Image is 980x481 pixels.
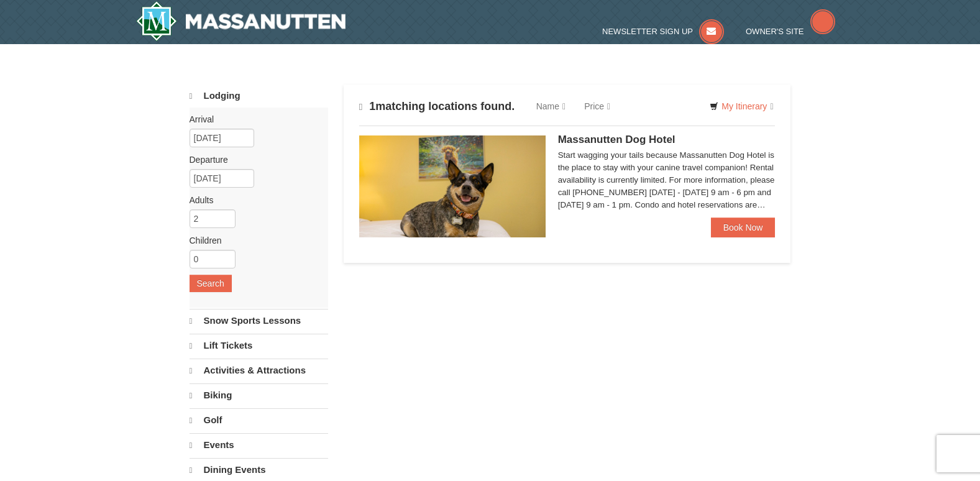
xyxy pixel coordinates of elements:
[136,1,346,41] img: Massanutten Resort Logo
[602,27,724,36] a: Newsletter Sign Up
[359,135,546,237] img: 27428181-5-81c892a3.jpg
[575,94,620,119] a: Price
[558,134,675,145] span: Massanutten Dog Hotel
[190,383,328,407] a: Biking
[190,194,319,206] label: Adults
[746,27,804,36] span: Owner's Site
[190,234,319,247] label: Children
[527,94,575,119] a: Name
[190,433,328,457] a: Events
[136,1,346,41] a: Massanutten Resort
[702,97,781,116] a: My Itinerary
[558,149,776,211] div: Start wagging your tails because Massanutten Dog Hotel is the place to stay with your canine trav...
[190,359,328,382] a: Activities & Attractions
[711,218,776,237] a: Book Now
[746,27,835,36] a: Owner's Site
[190,275,232,292] button: Search
[190,113,319,126] label: Arrival
[190,309,328,332] a: Snow Sports Lessons
[190,85,328,108] a: Lodging
[190,334,328,357] a: Lift Tickets
[602,27,693,36] span: Newsletter Sign Up
[190,408,328,432] a: Golf
[190,153,319,166] label: Departure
